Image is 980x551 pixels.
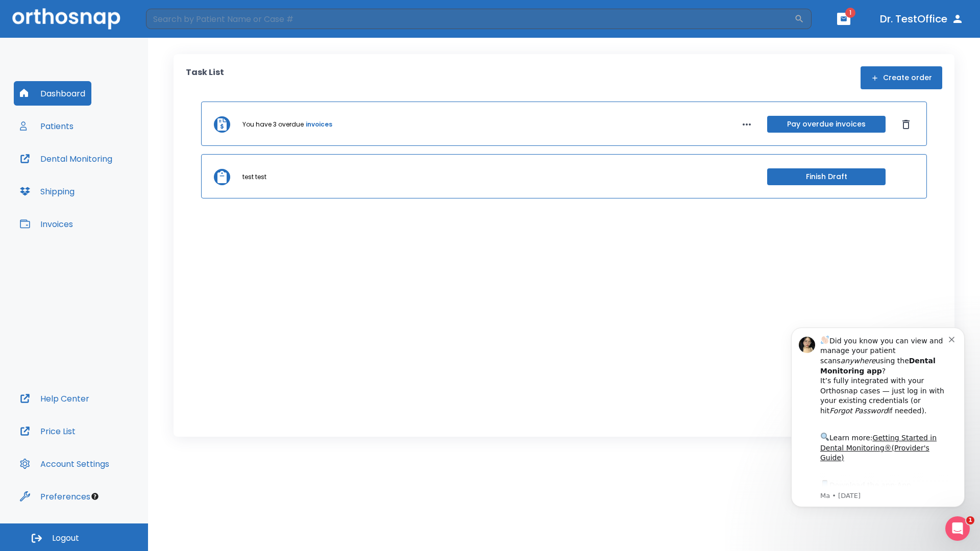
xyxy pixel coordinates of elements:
[14,179,81,204] button: Shipping
[44,169,135,187] a: App Store
[12,8,120,29] img: Orthosnap
[767,116,886,133] button: Pay overdue invoices
[966,516,974,524] span: 1
[14,212,79,236] button: Invoices
[845,8,855,18] span: 1
[306,120,332,129] a: invoices
[44,179,173,188] p: Message from Ma, sent 1w ago
[14,386,95,411] button: Help Center
[52,533,79,544] span: Logout
[14,419,82,443] button: Price List
[945,516,970,541] iframe: Intercom live chat
[173,22,181,30] button: Dismiss notification
[14,452,115,476] button: Account Settings
[876,10,968,28] button: Dr. TestOffice
[186,66,224,89] p: Task List
[14,114,80,138] button: Patients
[861,66,942,89] button: Create order
[14,484,96,509] button: Preferences
[14,146,118,171] button: Dental Monitoring
[898,116,914,133] button: Dismiss
[90,492,100,501] div: Tooltip anchor
[146,9,794,29] input: Search by Patient Name or Case #
[242,120,304,129] p: You have 3 overdue
[44,166,173,218] div: Download the app: | ​ Let us know if you need help getting started!
[14,81,91,106] button: Dashboard
[776,312,980,523] iframe: Intercom notifications message
[242,172,266,182] p: test test
[767,168,886,185] button: Finish Draft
